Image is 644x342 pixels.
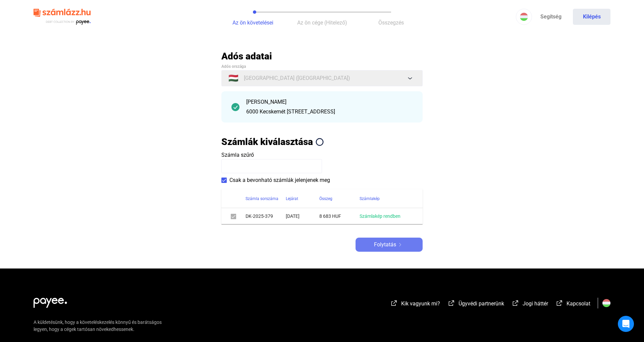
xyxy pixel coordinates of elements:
[319,195,332,203] div: Összeg
[555,301,590,308] a: external-link-whiteKapcsolat
[356,238,423,252] button: Folytatásarrow-right-white
[244,74,350,82] span: [GEOGRAPHIC_DATA] ([GEOGRAPHIC_DATA])
[319,208,360,224] td: 8 683 HUF
[459,300,504,307] span: Ügyvédi partnerünk
[246,208,286,224] td: DK-2025-379
[228,74,238,82] span: 🇭🇺
[246,108,413,116] div: 6000 Kecskemét [STREET_ADDRESS]
[360,195,415,203] div: Számlakép
[246,195,278,203] div: Számla sorszáma
[221,136,313,148] h2: Számlák kiválasztása
[221,152,254,158] span: Számla szűrő
[390,300,398,306] img: external-link-white
[447,301,504,308] a: external-link-whiteÜgyvédi partnerünk
[512,300,520,306] img: external-link-white
[246,195,286,203] div: Számla sorszáma
[221,70,423,86] button: 🇭🇺[GEOGRAPHIC_DATA] ([GEOGRAPHIC_DATA])
[221,50,423,62] h2: Adós adatai
[532,9,570,25] a: Segítség
[286,195,298,203] div: Lejárat
[231,103,239,111] img: checkmark-darker-green-circle
[34,294,67,308] img: white-payee-white-dot.svg
[374,241,396,249] span: Folytatás
[297,19,347,26] span: Az ön cége (Hitelező)
[396,243,404,246] img: arrow-right-white
[523,300,548,307] span: Jogi háttér
[319,195,360,203] div: Összeg
[360,213,400,219] a: Számlakép rendben
[401,300,440,307] span: Kik vagyunk mi?
[232,19,273,26] span: Az ön követelései
[447,300,455,306] img: external-link-white
[360,195,380,203] div: Számlakép
[512,301,548,308] a: external-link-whiteJogi háttér
[602,299,610,307] img: HU.svg
[246,98,413,106] div: [PERSON_NAME]
[520,13,528,21] img: HU
[229,176,330,184] span: Csak a bevonható számlák jelenjenek meg
[286,195,319,203] div: Lejárat
[390,301,440,308] a: external-link-whiteKik vagyunk mi?
[34,6,91,28] img: szamlazzhu-logo
[221,64,246,69] span: Adós országa
[516,9,532,25] button: HU
[378,19,404,26] span: Összegzés
[618,316,634,332] div: Open Intercom Messenger
[286,208,319,224] td: [DATE]
[555,300,563,306] img: external-link-white
[567,300,590,307] span: Kapcsolat
[573,9,610,25] button: Kilépés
